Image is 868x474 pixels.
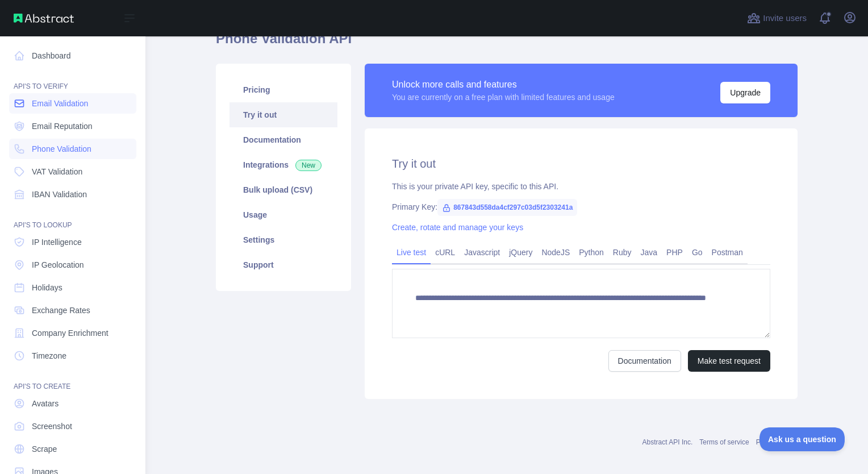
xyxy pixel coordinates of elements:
[699,438,749,446] a: Terms of service
[229,102,337,127] a: Try it out
[460,243,504,261] a: Javascript
[392,156,770,172] h2: Try it out
[229,227,337,252] a: Settings
[642,438,693,446] a: Abstract API Inc.
[9,93,136,114] a: Email Validation
[759,427,845,451] iframe: Toggle Customer Support
[437,199,577,216] span: 867843d558da4cf297c03d5f2303241a
[392,223,523,232] a: Create, rotate and manage your keys
[9,68,136,91] div: API'S TO VERIFY
[32,189,87,200] span: IBAN Validation
[574,243,608,261] a: Python
[9,207,136,230] div: API'S TO LOOKUP
[9,116,136,136] a: Email Reputation
[608,243,636,261] a: Ruby
[504,243,537,261] a: jQuery
[229,177,337,202] a: Bulk upload (CSV)
[32,327,108,339] span: Company Enrichment
[32,98,88,109] span: Email Validation
[32,143,91,155] span: Phone Validation
[720,82,770,103] button: Upgrade
[32,421,72,432] span: Screenshot
[229,127,337,152] a: Documentation
[687,243,707,261] a: Go
[392,201,770,213] div: Primary Key:
[9,346,136,366] a: Timezone
[707,243,748,261] a: Postman
[229,77,337,102] a: Pricing
[32,259,84,271] span: IP Geolocation
[9,277,136,298] a: Holidays
[662,243,687,261] a: PHP
[392,92,615,103] div: You are currently on a free plan with limited features and usage
[9,439,136,459] a: Scrape
[537,243,574,261] a: NodeJS
[688,350,770,372] button: Make test request
[9,255,136,275] a: IP Geolocation
[229,202,337,227] a: Usage
[32,443,57,455] span: Scrape
[9,368,136,391] div: API'S TO CREATE
[229,252,337,277] a: Support
[32,305,90,316] span: Exchange Rates
[636,243,662,261] a: Java
[9,393,136,414] a: Avatars
[32,350,66,361] span: Timezone
[431,243,460,261] a: cURL
[608,350,681,372] a: Documentation
[9,139,136,159] a: Phone Validation
[9,45,136,66] a: Dashboard
[32,282,62,293] span: Holidays
[32,398,59,409] span: Avatars
[763,12,807,25] span: Invite users
[32,236,82,248] span: IP Intelligence
[14,14,74,23] img: Abstract API
[392,181,770,192] div: This is your private API key, specific to this API.
[9,184,136,205] a: IBAN Validation
[745,9,809,27] button: Invite users
[9,161,136,182] a: VAT Validation
[9,323,136,343] a: Company Enrichment
[32,166,82,177] span: VAT Validation
[216,30,798,57] h1: Phone Validation API
[9,300,136,321] a: Exchange Rates
[756,438,798,446] a: Privacy policy
[9,416,136,436] a: Screenshot
[392,243,431,261] a: Live test
[9,232,136,252] a: IP Intelligence
[392,78,615,92] div: Unlock more calls and features
[229,152,337,177] a: Integrations New
[295,160,322,171] span: New
[32,120,93,132] span: Email Reputation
